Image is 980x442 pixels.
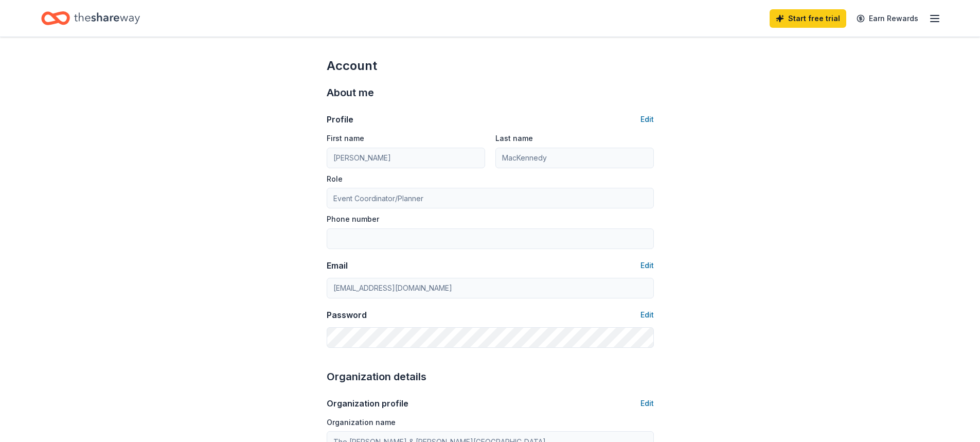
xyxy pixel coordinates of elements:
button: Edit [640,397,654,410]
a: Earn Rewards [850,9,924,28]
label: Phone number [327,214,379,224]
a: Home [41,6,140,30]
div: Organization details [327,368,654,385]
label: Last name [495,133,533,144]
label: First name [327,133,364,144]
label: Organization name [327,417,396,428]
div: Password [327,309,367,321]
div: Profile [327,113,353,126]
button: Edit [640,309,654,321]
a: Start free trial [770,9,846,28]
div: Email [327,259,348,272]
div: About me [327,84,654,101]
div: Organization profile [327,397,408,410]
div: Account [327,58,654,74]
label: Role [327,174,343,184]
button: Edit [640,259,654,272]
button: Edit [640,113,654,126]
